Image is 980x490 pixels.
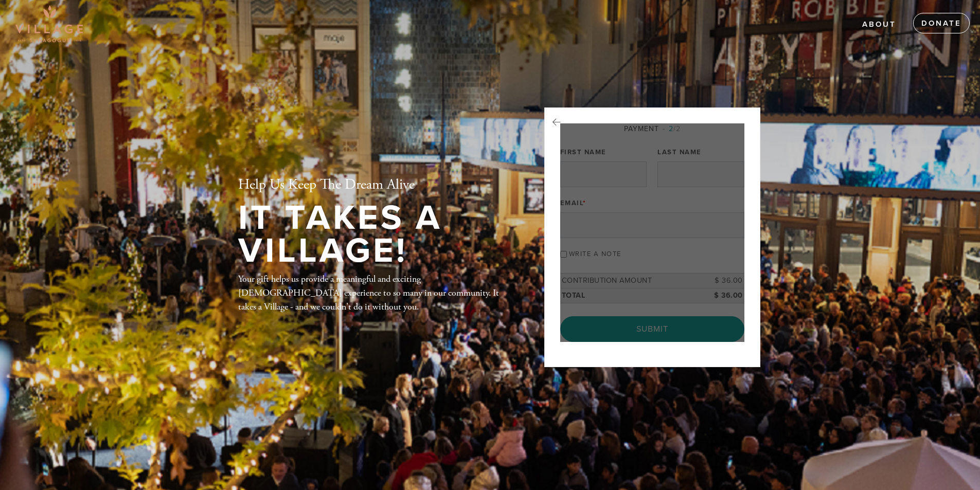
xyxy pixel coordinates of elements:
h2: Help Us Keep The Dream Alive [238,176,511,194]
h1: It Takes A Village! [238,202,511,268]
div: Your gift helps us provide a meaningful and exciting [DEMOGRAPHIC_DATA] experience to so many in ... [238,272,511,314]
a: About [854,15,904,34]
img: Village-sdquare-png-1_0.png [15,5,83,42]
a: Donate [913,13,970,33]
